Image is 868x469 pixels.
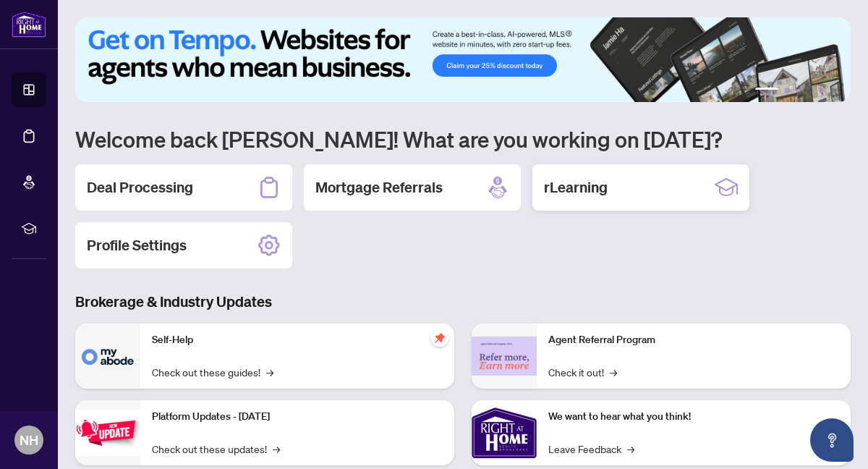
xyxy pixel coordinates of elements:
[12,11,46,38] img: logo
[472,400,537,465] img: We want to hear what you think!
[315,177,443,198] h2: Mortgage Referrals
[544,177,608,198] h2: rLearning
[548,441,634,457] a: Leave Feedback→
[75,410,140,455] img: Platform Updates - July 21, 2025
[810,418,854,462] button: Open asap
[75,292,851,312] h3: Brokerage & Industry Updates
[75,17,851,102] img: Slide 0
[830,88,836,93] button: 6
[819,88,825,93] button: 5
[273,441,280,457] span: →
[152,332,443,348] p: Self-Help
[20,430,38,450] span: NH
[610,364,617,380] span: →
[152,364,273,380] a: Check out these guides!→
[807,88,813,93] button: 4
[152,441,280,457] a: Check out these updates!→
[152,409,443,425] p: Platform Updates - [DATE]
[75,125,851,153] h1: Welcome back [PERSON_NAME]! What are you working on [DATE]?
[755,88,778,93] button: 1
[548,332,839,348] p: Agent Referral Program
[75,324,140,389] img: Self-Help
[784,88,790,93] button: 2
[472,337,537,376] img: Agent Referral Program
[87,235,187,255] h2: Profile Settings
[548,409,839,425] p: We want to hear what you think!
[431,329,448,347] span: pushpin
[87,177,193,198] h2: Deal Processing
[266,364,273,380] span: →
[796,88,801,93] button: 3
[627,441,634,457] span: →
[548,364,617,380] a: Check it out!→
